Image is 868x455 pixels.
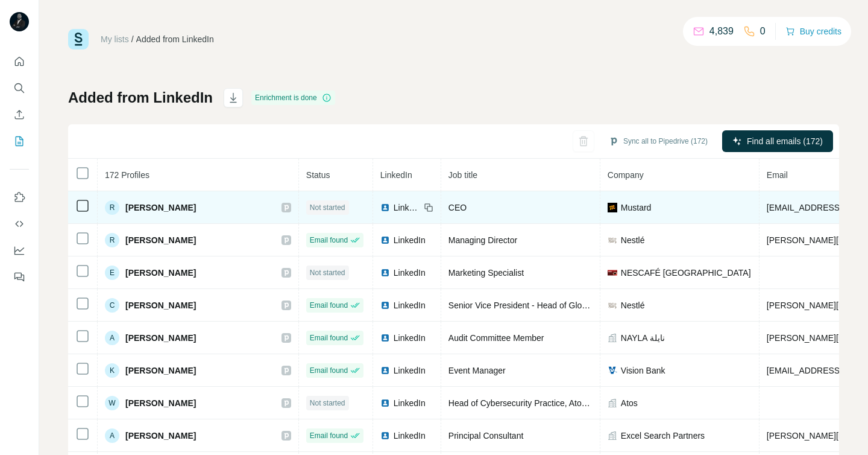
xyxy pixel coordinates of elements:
span: Senior Vice President - Head of Global Marketing and Marketing Transformation [448,301,747,310]
img: LinkedIn logo [380,398,390,408]
div: C [105,298,119,313]
span: Company [608,170,644,180]
span: Audit Committee Member [448,333,544,343]
span: [PERSON_NAME] [125,299,196,311]
img: company-logo [608,301,617,310]
span: LinkedIn [394,364,426,377]
div: E [105,266,119,280]
li: / [131,33,134,45]
span: Nestlé [621,299,645,311]
span: [PERSON_NAME] [125,234,196,246]
img: LinkedIn logo [380,431,390,441]
button: My lists [10,130,29,152]
button: Enrich CSV [10,104,29,126]
button: Quick start [10,51,29,72]
span: Not started [310,267,345,278]
a: My lists [101,34,129,44]
span: [PERSON_NAME] [125,364,196,377]
img: company-logo [608,366,617,375]
span: NESCAFÉ [GEOGRAPHIC_DATA] [621,267,751,279]
span: LinkedIn [394,267,426,279]
span: Not started [310,202,345,213]
span: Job title [448,170,477,180]
p: 4,839 [709,24,734,39]
span: [PERSON_NAME] [125,267,196,279]
div: A [105,331,119,345]
img: company-logo [608,203,617,212]
div: A [105,428,119,443]
span: [PERSON_NAME] [125,430,196,442]
span: LinkedIn [394,202,420,214]
span: LinkedIn [380,170,412,180]
span: NAYLA نايلة [621,332,665,344]
div: Enrichment is done [251,91,335,105]
span: Email found [310,365,348,376]
span: Email found [310,332,348,343]
span: Email found [310,300,348,311]
span: Excel Search Partners [621,430,705,442]
span: Marketing Specialist [448,268,524,278]
button: Search [10,77,29,99]
img: Avatar [10,12,29,31]
button: Find all emails (172) [722,130,833,152]
span: Nestlé [621,234,645,246]
div: W [105,396,119,410]
span: [PERSON_NAME] [125,202,196,214]
div: K [105,363,119,378]
span: Email [767,170,788,180]
span: Find all emails (172) [747,135,823,147]
img: company-logo [608,235,617,245]
button: Use Surfe API [10,213,29,235]
div: R [105,200,119,215]
p: 0 [760,24,766,39]
span: [PERSON_NAME] [125,397,196,409]
span: CEO [448,203,467,212]
img: company-logo [608,268,617,278]
span: [PERSON_NAME] [125,332,196,344]
span: Vision Bank [621,364,665,377]
span: Not started [310,398,345,409]
img: LinkedIn logo [380,366,390,375]
button: Dashboard [10,240,29,261]
span: 172 Profiles [105,170,149,180]
span: LinkedIn [394,299,426,311]
span: LinkedIn [394,234,426,246]
span: Atos [621,397,638,409]
span: Managing Director [448,235,517,245]
button: Sync all to Pipedrive (172) [600,132,716,150]
span: Email found [310,235,348,246]
span: Email found [310,430,348,441]
button: Use Surfe on LinkedIn [10,186,29,208]
h1: Added from LinkedIn [68,88,213,107]
img: LinkedIn logo [380,235,390,245]
img: LinkedIn logo [380,203,390,212]
span: Head of Cybersecurity Practice, Atos Growing Markets [448,398,652,408]
button: Buy credits [785,23,841,40]
img: LinkedIn logo [380,301,390,310]
img: Surfe Logo [68,29,89,49]
span: LinkedIn [394,430,426,442]
div: R [105,233,119,247]
span: Principal Consultant [448,431,524,441]
span: LinkedIn [394,397,426,409]
span: Mustard [621,202,652,214]
img: LinkedIn logo [380,333,390,343]
button: Feedback [10,266,29,288]
span: Event Manager [448,366,506,375]
span: Status [306,170,330,180]
span: LinkedIn [394,332,426,344]
img: LinkedIn logo [380,268,390,278]
div: Added from LinkedIn [136,33,214,45]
